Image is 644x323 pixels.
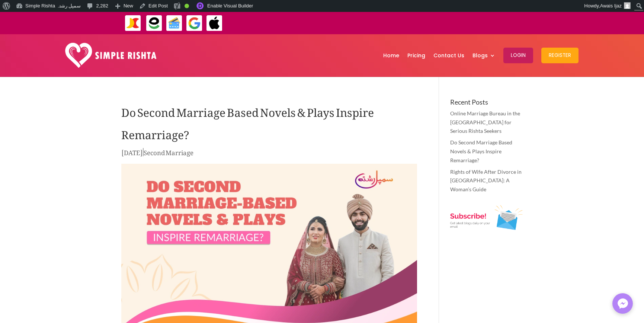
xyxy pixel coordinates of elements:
p: | [121,147,417,161]
a: Online Marriage Bureau in the [GEOGRAPHIC_DATA] for Serious Rishta Seekers [450,110,520,134]
div: Good [185,4,189,8]
img: Credit Cards [166,15,183,32]
a: Login [503,36,533,75]
a: Do Second Marriage Based Novels & Plays Inspire Remarriage? [450,139,512,163]
a: Home [383,36,399,75]
h1: Do Second Marriage Based Novels & Plays Inspire Remarriage? [121,99,417,147]
a: Second Marriage [144,143,193,159]
h4: Recent Posts [450,99,523,109]
img: EasyPaisa-icon [146,15,163,32]
a: Contact Us [433,36,464,75]
img: ApplePay-icon [206,15,223,32]
button: Login [503,48,533,63]
span: [DATE] [121,143,143,159]
a: Blogs [472,36,495,75]
img: GooglePay-icon [186,15,203,32]
img: Messenger [615,296,630,311]
a: Rights of Wife After Divorce in [GEOGRAPHIC_DATA]: A Woman’s Guide [450,169,522,193]
button: Register [541,48,579,63]
a: Pricing [407,36,425,75]
span: Awais Ijaz [600,3,622,9]
img: JazzCash-icon [125,15,141,32]
a: Register [541,36,579,75]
